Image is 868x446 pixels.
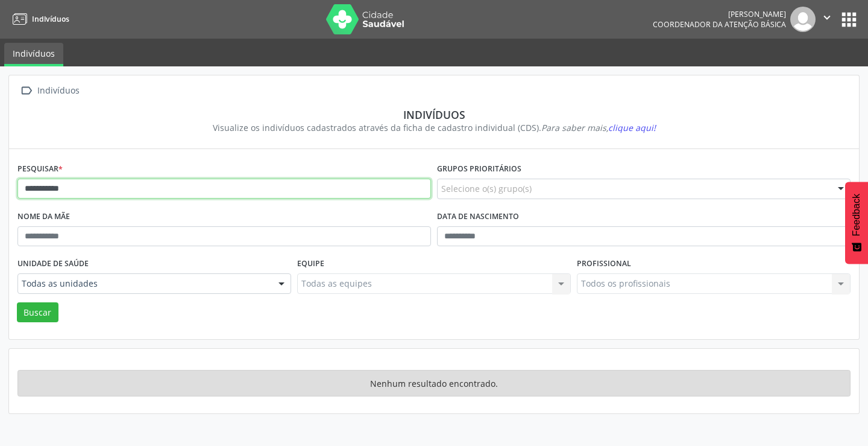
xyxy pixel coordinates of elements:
[577,255,631,273] label: Profissional
[297,255,324,273] label: Equipe
[17,302,58,323] button: Buscar
[26,108,842,121] div: Indivíduos
[437,208,519,226] label: Data de nascimento
[22,278,266,290] span: Todas as unidades
[816,7,838,32] button: 
[790,7,816,32] img: img
[845,182,868,264] button: Feedback - Mostrar pesquisa
[653,9,786,19] div: [PERSON_NAME]
[437,160,521,179] label: Grupos prioritários
[851,194,862,236] span: Feedback
[17,82,81,100] a:  Indivíduos
[17,82,35,100] i: 
[441,182,532,195] span: Selecione o(s) grupo(s)
[541,122,656,133] i: Para saber mais,
[8,9,69,29] a: Indivíduos
[32,14,69,24] span: Indivíduos
[17,160,63,179] label: Pesquisar
[17,255,89,273] label: Unidade de saúde
[17,208,70,226] label: Nome da mãe
[17,370,851,397] div: Nenhum resultado encontrado.
[35,82,81,100] div: Indivíduos
[820,11,834,24] i: 
[653,19,786,30] span: Coordenador da Atenção Básica
[838,9,860,30] button: apps
[26,121,842,134] div: Visualize os indivíduos cadastrados através da ficha de cadastro individual (CDS).
[608,122,656,133] span: clique aqui!
[4,43,63,66] a: Indivíduos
